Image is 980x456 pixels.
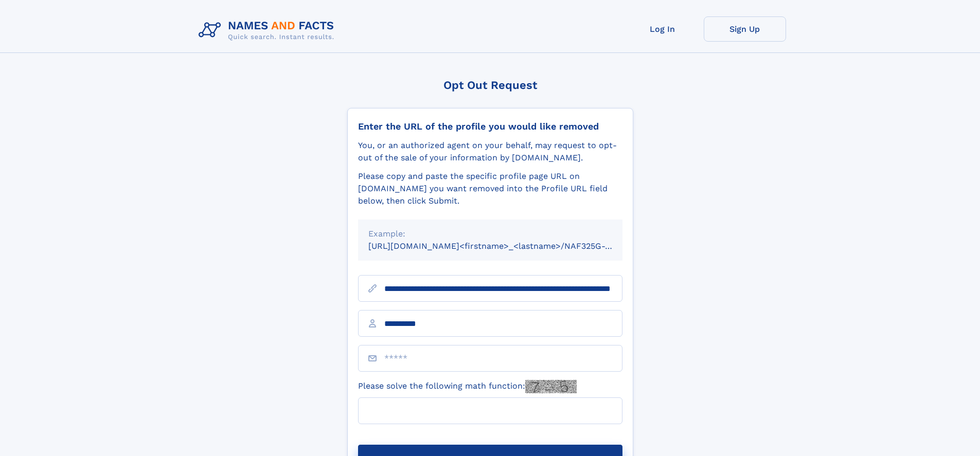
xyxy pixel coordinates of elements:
small: [URL][DOMAIN_NAME]<firstname>_<lastname>/NAF325G-xxxxxxxx [368,241,642,251]
div: Please copy and paste the specific profile page URL on [DOMAIN_NAME] you want removed into the Pr... [358,170,622,207]
img: Logo Names and Facts [194,16,343,44]
div: Opt Out Request [347,79,633,92]
div: Enter the URL of the profile you would like removed [358,121,622,132]
div: Example: [368,228,612,240]
label: Please solve the following math function: [358,380,577,393]
a: Log In [621,16,704,42]
a: Sign Up [704,16,786,42]
div: You, or an authorized agent on your behalf, may request to opt-out of the sale of your informatio... [358,139,622,164]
